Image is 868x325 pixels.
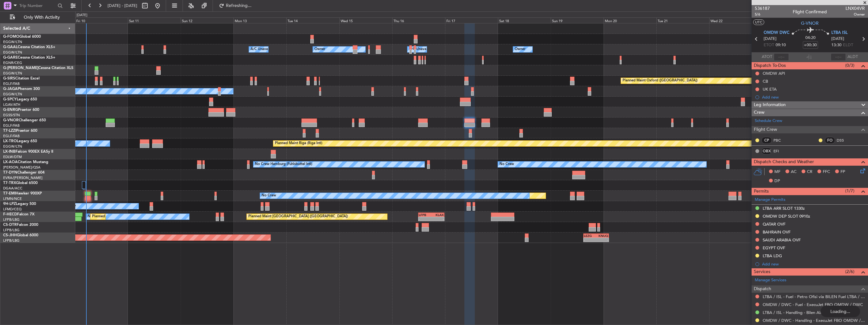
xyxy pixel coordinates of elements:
div: LTBA ARR SLOT 1330z [763,206,805,211]
div: Sun 19 [551,17,604,23]
div: Tue 21 [656,17,709,23]
div: OBX [761,148,772,155]
div: Owner [515,45,525,54]
span: LX-AOA [3,160,18,164]
span: Flight Crew [754,126,777,133]
div: Sat 11 [128,17,181,23]
span: LX-INB [3,150,15,154]
span: OMDW DWC [764,30,790,36]
span: G-GARE [3,56,18,60]
a: G-JAGAPhenom 300 [3,87,40,91]
a: F-HECDFalcon 7X [3,213,34,216]
a: T7-LZZIPraetor 600 [3,129,37,133]
span: G-ENRG [3,108,18,112]
span: Dispatch Checks and Weather [754,158,814,166]
div: Loading... [821,306,860,317]
span: G-VNOR [801,20,819,27]
a: EGGW/LTN [3,50,22,55]
span: T7-LZZI [3,129,16,133]
span: MF [774,169,780,175]
a: OMDW / DWC - Handling - ExecuJet FBO OMDW / DWC [763,318,865,323]
span: 13:30 [831,42,841,48]
a: Manage Permits [755,197,785,203]
a: G-SPCYLegacy 650 [3,98,37,101]
div: EGYPT OVF [763,245,785,251]
div: CB [763,79,768,84]
span: CS-JHH [3,233,17,237]
a: Manage Services [755,277,786,284]
div: Owner [314,45,325,54]
span: [DATE] [764,36,777,42]
div: KNUQ [596,234,609,238]
div: Fri 10 [75,17,128,23]
a: G-FOMOGlobal 6000 [3,35,41,39]
a: LFPB/LBG [3,217,20,222]
a: EGLF/FAB [3,123,20,128]
div: Add new [762,94,865,100]
div: No Crew [499,160,514,169]
a: G-GARECessna Citation XLS+ [3,56,55,60]
span: CR [807,169,812,175]
a: T7-TRXGlobal 6500 [3,181,38,185]
span: Leg Information [754,101,786,109]
a: EGSS/STN [3,113,20,118]
div: Flight Confirmed [793,9,827,15]
a: LTBA / ISL - Handling - Bilen Air Service LTBA / ISL [763,310,857,315]
a: G-ENRGPraetor 600 [3,108,39,112]
span: G-JAGA [3,87,18,91]
div: - [431,217,443,221]
a: LX-AOACitation Mustang [3,160,48,164]
span: Dispatch [754,285,771,293]
div: Planned Maint Oxford ([GEOGRAPHIC_DATA]) [623,76,697,86]
div: Mon 13 [233,17,286,23]
span: ELDT [843,42,853,48]
div: Mon 20 [604,17,656,23]
a: [PERSON_NAME]/QSA [3,165,40,170]
div: [DATE] [77,13,87,18]
span: AC [791,169,797,175]
a: LFMN/NCE [3,196,22,201]
span: (0/3) [845,62,854,69]
div: Tue 14 [286,17,339,23]
div: OMDW DEP SLOT 0910z [763,213,810,219]
span: G-SIRS [3,77,15,80]
span: 09:10 [776,42,786,48]
div: BAHRAIN OVF [763,229,790,235]
a: EGLF/FAB [3,134,20,138]
div: KLAX [431,213,443,217]
a: G-[PERSON_NAME]Cessna Citation XLS [3,66,73,70]
span: FP [840,169,845,175]
span: T7-TRX [3,181,16,185]
span: G-[PERSON_NAME] [3,66,38,70]
div: Planned Maint [GEOGRAPHIC_DATA] ([GEOGRAPHIC_DATA]) [92,212,192,221]
div: Fri 17 [445,17,498,23]
a: DSS [837,137,851,143]
a: LFPB/LBG [3,238,20,243]
div: LTBA LDG [763,253,782,258]
div: Planned Maint Riga (Riga Intl) [275,139,322,148]
div: No Crew [88,212,102,221]
span: CS-DTR [3,223,17,227]
a: LX-INBFalcon 900EX EASy II [3,150,53,154]
div: QATAR OVF [763,221,785,227]
span: [DATE] - [DATE] [108,3,137,9]
div: LFPB [419,213,431,217]
span: 04:20 [805,35,815,41]
div: UK ETA [763,86,777,92]
span: Owner [846,12,865,17]
div: - [584,238,596,242]
span: LTBA ISL [831,30,848,36]
div: A/C Unavailable [409,45,435,54]
div: No Crew Hamburg (Fuhlsbuttel Intl) [255,160,312,169]
div: - [419,217,431,221]
span: FFC [823,169,830,175]
a: EGNR/CEG [3,61,22,65]
span: G-GAAL [3,45,18,49]
span: 536187 [755,5,770,12]
input: --:-- [774,53,789,61]
a: EDLW/DTM [3,155,22,159]
span: [DATE] [831,36,844,42]
div: Sun 12 [181,17,233,23]
a: LGAV/ATH [3,102,20,107]
a: EGGW/LTN [3,144,22,149]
